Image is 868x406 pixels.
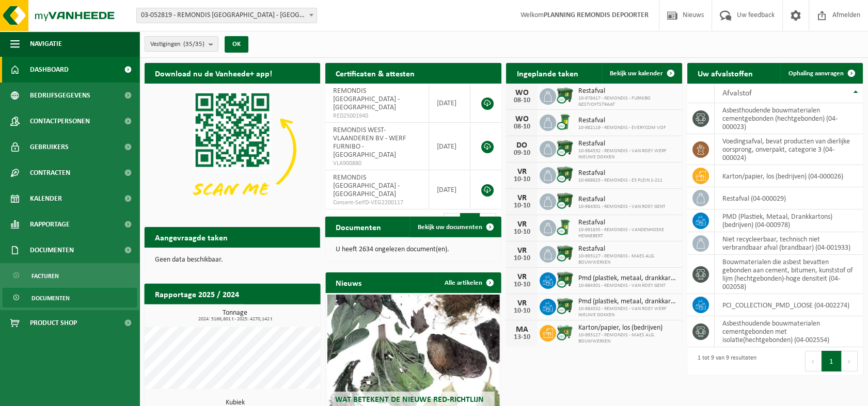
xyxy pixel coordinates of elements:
[333,199,421,207] span: Consent-SelfD-VEG2200117
[578,125,666,131] span: 10-982119 - REMONDIS - EVERYCOM VOF
[602,63,681,84] a: Bekijk uw kalender
[30,31,62,57] span: Navigatie
[556,113,574,131] img: WB-0240-CU
[715,209,863,232] td: PMD (Plastiek, Metaal, Drankkartons) (bedrijven) (04-000978)
[30,186,62,212] span: Kalender
[155,256,310,264] p: Geen data beschikbaar.
[578,306,676,318] span: 10-984532 - REMONDIS - VAN ROEY WERF NIEUWE DOKKEN
[325,63,425,83] h2: Certificaten & attesten
[578,219,676,227] span: Restafval
[336,246,491,253] p: U heeft 2634 ongelezen document(en).
[578,283,676,289] span: 10-984301 - REMONDIS - VAN ROEY GENT
[511,97,532,104] div: 08-10
[822,351,842,371] button: 1
[556,245,574,262] img: WB-1100-CU
[715,103,863,134] td: asbesthoudende bouwmaterialen cementgebonden (hechtgebonden) (04-000023)
[556,166,574,183] img: WB-1100-CU
[511,247,532,255] div: VR
[715,134,863,165] td: voedingsafval, bevat producten van dierlijke oorsprong, onverpakt, categorie 3 (04-000024)
[578,332,676,345] span: 10-993127 - REMONDIS - MAES ALG. BOUWWERKEN
[578,95,676,108] span: 10-978417 - REMONDIS - FURNIBO GESTICHTSTRAAT
[183,41,204,47] count: (35/35)
[30,57,69,83] span: Dashboard
[333,174,400,198] span: REMONDIS [GEOGRAPHIC_DATA] - [GEOGRAPHIC_DATA]
[511,202,532,209] div: 10-10
[556,218,574,236] img: WB-0240-CU
[418,224,482,231] span: Bekijk uw documenten
[578,140,676,148] span: Restafval
[578,196,665,204] span: Restafval
[578,177,662,184] span: 10-968925 - REMONDIS - E3 PLEIN 1-211
[145,227,238,247] h2: Aangevraagde taken
[715,255,863,294] td: bouwmaterialen die asbest bevatten gebonden aan cement, bitumen, kunststof of lijm (hechtgebonden...
[333,87,400,111] span: REMONDIS [GEOGRAPHIC_DATA] - [GEOGRAPHIC_DATA]
[578,148,676,160] span: 10-984532 - REMONDIS - VAN ROEY WERF NIEUWE DOKKEN
[429,84,471,123] td: [DATE]
[511,168,532,176] div: VR
[511,299,532,307] div: VR
[556,139,574,157] img: WB-1100-CU
[511,255,532,262] div: 10-10
[30,83,90,108] span: Bedrijfsgegevens
[578,117,666,125] span: Restafval
[715,294,863,316] td: PCI_COLLECTION_PMD_LOOSE (04-002274)
[429,123,471,170] td: [DATE]
[687,63,763,83] h2: Uw afvalstoffen
[715,187,863,209] td: restafval (04-000029)
[511,281,532,288] div: 10-10
[333,126,406,159] span: REMONDIS WEST-VLAANDEREN BV - WERF FURNIBO - [GEOGRAPHIC_DATA]
[150,317,320,322] span: 2024: 5166,801 t - 2025: 4270,142 t
[715,316,863,347] td: asbesthoudende bouwmaterialen cementgebonden met isolatie(hechtgebonden) (04-002554)
[436,272,500,293] a: Alle artikelen
[511,307,532,315] div: 10-10
[788,70,844,77] span: Ophaling aanvragen
[578,298,676,306] span: Pmd (plastiek, metaal, drankkartons) (bedrijven)
[3,288,137,307] a: Documenten
[150,310,320,322] h3: Tonnage
[333,159,421,168] span: VLA900880
[578,253,676,266] span: 10-993127 - REMONDIS - MAES ALG. BOUWWERKEN
[145,63,282,83] h2: Download nu de Vanheede+ app!
[506,63,588,83] h2: Ingeplande taken
[578,169,662,177] span: Restafval
[544,11,649,19] strong: PLANNING REMONDIS DEPOORTER
[556,87,574,104] img: WB-1100-CU
[511,326,532,334] div: MA
[511,220,532,229] div: VR
[511,123,532,131] div: 08-10
[511,141,532,150] div: DO
[780,63,862,84] a: Ophaling aanvragen
[578,245,676,253] span: Restafval
[511,150,532,157] div: 09-10
[145,284,249,304] h2: Rapportage 2025 / 2024
[692,350,756,372] div: 1 tot 9 van 9 resultaten
[578,87,676,95] span: Restafval
[511,89,532,97] div: WO
[610,70,663,77] span: Bekijk uw kalender
[31,288,70,308] span: Documenten
[145,36,218,52] button: Vestigingen(35/35)
[556,323,574,341] img: WB-0660-CU
[511,334,532,341] div: 13-10
[30,310,77,336] span: Product Shop
[3,266,137,285] a: Facturen
[136,8,317,23] span: 03-052819 - REMONDIS WEST-VLAANDEREN - OOSTENDE
[325,217,391,237] h2: Documenten
[145,84,320,215] img: Download de VHEPlus App
[578,274,676,283] span: Pmd (plastiek, metaal, drankkartons) (bedrijven)
[30,160,70,186] span: Contracten
[333,112,421,120] span: RED25001940
[31,266,59,286] span: Facturen
[30,108,90,134] span: Contactpersonen
[556,271,574,288] img: WB-1100-CU
[30,134,69,160] span: Gebruikers
[511,176,532,183] div: 10-10
[805,351,822,371] button: Previous
[511,115,532,123] div: WO
[30,212,70,237] span: Rapportage
[429,170,471,209] td: [DATE]
[225,36,248,53] button: OK
[578,227,676,239] span: 10-991835 - REMONDIS - VANDENHOEKE HENNEBERT
[715,165,863,187] td: karton/papier, los (bedrijven) (04-000026)
[578,324,676,332] span: Karton/papier, los (bedrijven)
